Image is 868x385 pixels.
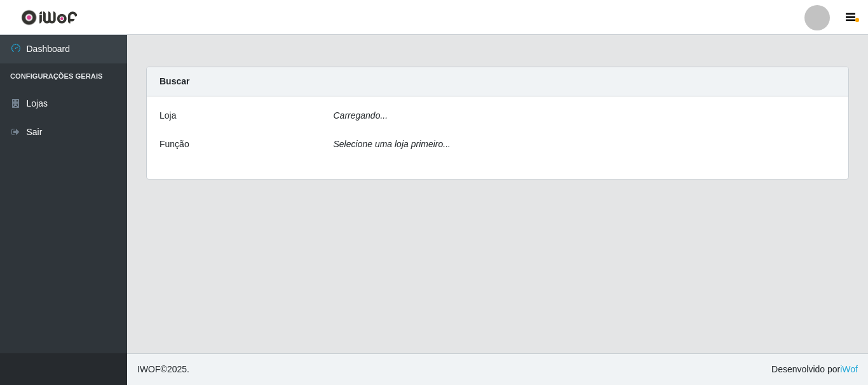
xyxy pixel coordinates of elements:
[159,138,189,151] label: Função
[334,139,451,149] i: Selecione uma loja primeiro...
[840,364,858,374] a: iWof
[21,10,78,25] img: CoreUI Logo
[771,363,858,376] span: Desenvolvido por
[137,364,161,374] span: IWOF
[334,110,388,121] i: Carregando...
[159,76,189,86] strong: Buscar
[159,109,176,122] label: Loja
[137,363,189,376] span: © 2025 .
